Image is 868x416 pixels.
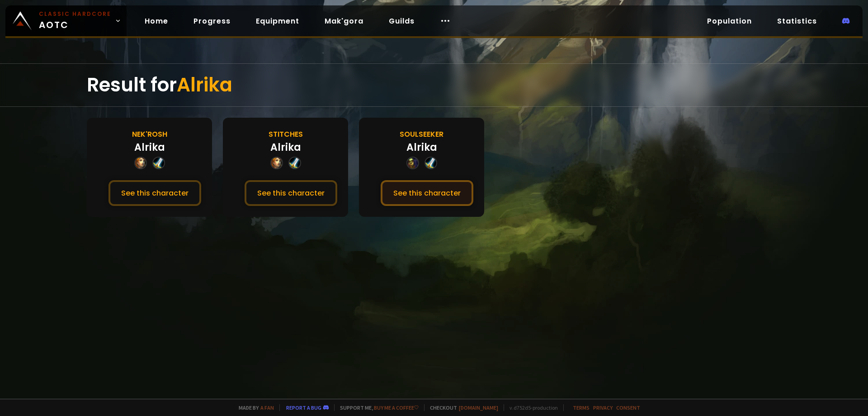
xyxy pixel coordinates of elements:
div: Soulseeker [400,129,443,140]
a: Consent [616,404,640,411]
span: Alrika [177,72,232,98]
span: Support me, [334,404,419,411]
div: Stitches [269,129,303,140]
a: Statistics [770,12,824,30]
a: Home [137,12,175,30]
a: Guilds [382,12,422,30]
a: a fan [260,404,274,411]
span: Made by [233,404,274,411]
div: Nek'Rosh [132,129,167,140]
span: Checkout [424,404,498,411]
a: Classic HardcoreAOTC [5,5,127,36]
small: Classic Hardcore [39,10,111,18]
a: Population [700,12,759,30]
a: Progress [186,12,238,30]
div: Alrika [134,140,165,155]
span: v. d752d5 - production [504,404,558,411]
div: Alrika [270,140,301,155]
div: Alrika [406,140,437,155]
a: [DOMAIN_NAME] [459,404,498,411]
a: Report a bug [286,404,321,411]
a: Mak'gora [317,12,371,30]
button: See this character [245,180,337,206]
div: Result for [87,64,781,106]
a: Buy me a coffee [374,404,419,411]
span: AOTC [39,10,111,32]
button: See this character [108,180,201,206]
a: Terms [573,404,590,411]
button: See this character [381,180,473,206]
a: Equipment [249,12,307,30]
a: Privacy [593,404,613,411]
